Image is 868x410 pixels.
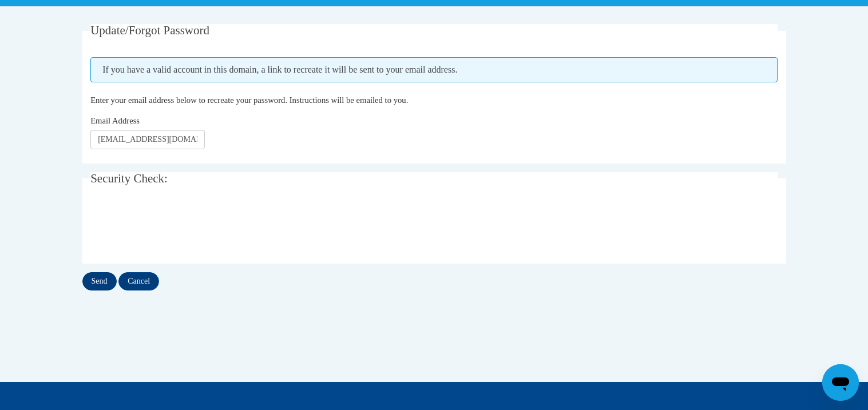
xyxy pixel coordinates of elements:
span: Email Address [90,116,140,125]
span: Update/Forgot Password [90,23,209,37]
iframe: Button to launch messaging window, conversation in progress [822,364,859,401]
iframe: reCAPTCHA [90,205,264,249]
span: Security Check: [90,172,168,185]
input: Email [90,130,205,149]
span: If you have a valid account in this domain, a link to recreate it will be sent to your email addr... [90,57,778,82]
input: Cancel [118,272,159,290]
input: Send [82,272,117,290]
span: Enter your email address below to recreate your password. Instructions will be emailed to you. [90,95,408,105]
